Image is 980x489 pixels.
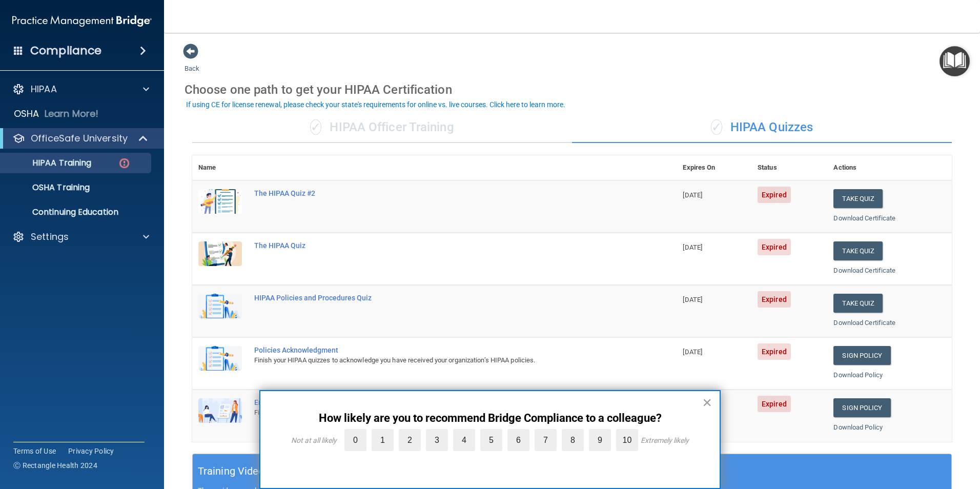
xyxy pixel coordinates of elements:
a: Back [185,52,199,72]
a: Sign Policy [833,398,890,417]
label: 1 [372,429,394,451]
div: Extremely likely [641,436,689,444]
a: Download Certificate [833,319,895,327]
label: 4 [453,429,475,451]
a: Download Certificate [833,214,895,222]
button: Take Quiz [833,189,883,208]
span: ✓ [310,119,321,135]
div: If using CE for license renewal, please check your state's requirements for online vs. live cours... [186,101,565,108]
a: Download Certificate [833,267,895,274]
span: [DATE] [683,243,702,251]
span: Expired [758,396,791,412]
a: Sign Policy [833,346,890,365]
img: danger-circle.6113f641.png [118,157,131,170]
button: Take Quiz [833,241,883,260]
div: HIPAA Officer Training [192,112,572,143]
span: Ⓒ Rectangle Health 2024 [13,460,97,471]
span: Expired [758,239,791,255]
span: Expired [758,291,791,308]
label: 2 [399,429,421,451]
div: Policies Acknowledgment [254,346,625,354]
th: Status [751,155,827,180]
label: 3 [426,429,448,451]
label: 9 [589,429,611,451]
a: Download Policy [833,371,883,379]
label: 5 [480,429,502,451]
span: Expired [758,343,791,360]
p: HIPAA Training [7,158,91,168]
a: Privacy Policy [68,446,114,456]
th: Name [192,155,248,180]
label: 6 [507,429,529,451]
div: HIPAA Quizzes [572,112,952,143]
div: HIPAA Policies and Procedures Quiz [254,294,625,302]
label: 0 [344,429,366,451]
img: PMB logo [12,11,152,31]
p: OSHA [14,108,39,120]
th: Actions [827,155,952,180]
div: Not at all likely [291,436,337,444]
a: Terms of Use [13,446,56,456]
th: Expires On [677,155,751,180]
div: Finish your HIPAA quizzes to acknowledge you have received your organization’s HIPAA policies. [254,354,625,366]
button: If using CE for license renewal, please check your state's requirements for online vs. live cours... [185,99,567,110]
h5: Training Videos [198,462,270,480]
p: How likely are you to recommend Bridge Compliance to a colleague? [281,412,699,425]
iframe: Drift Widget Chat Controller [803,416,968,457]
label: 7 [535,429,557,451]
label: 8 [562,429,584,451]
p: Continuing Education [7,207,147,217]
h4: Compliance [30,44,101,58]
p: OSHA Training [7,182,90,193]
div: The HIPAA Quiz #2 [254,189,625,197]
div: Employee Training Acknowledgment [254,398,625,406]
span: [DATE] [683,348,702,356]
button: Open Resource Center [940,46,970,76]
div: Finish your HIPAA quizzes to acknowledge you have received HIPAA employee training. [254,406,625,419]
button: Close [702,394,712,411]
span: [DATE] [683,296,702,303]
button: Take Quiz [833,294,883,313]
label: 10 [616,429,638,451]
p: Learn More! [45,108,99,120]
p: OfficeSafe University [31,132,128,145]
div: The HIPAA Quiz [254,241,625,250]
span: ✓ [711,119,722,135]
p: Settings [31,231,69,243]
span: [DATE] [683,191,702,199]
span: Expired [758,187,791,203]
div: Choose one path to get your HIPAA Certification [185,75,959,105]
p: HIPAA [31,83,57,95]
